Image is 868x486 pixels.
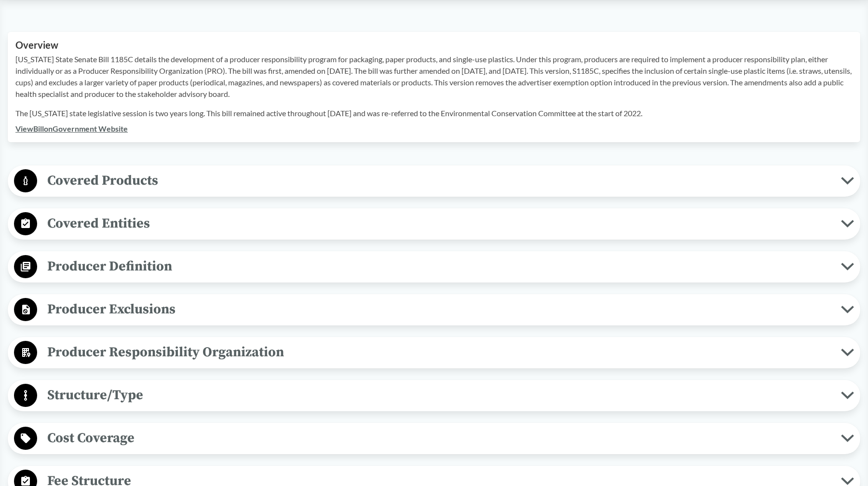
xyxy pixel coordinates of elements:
[11,255,857,279] button: Producer Definition
[37,427,841,449] span: Cost Coverage
[11,169,857,193] button: Covered Products
[15,40,853,51] h2: Overview
[11,383,857,408] button: Structure/Type
[11,340,857,365] button: Producer Responsibility Organization
[15,54,853,100] p: [US_STATE] State Senate Bill 1185C details the development of a producer responsibility program f...
[15,108,853,119] p: The [US_STATE] state legislative session is two years long. This bill remained active throughout ...
[37,298,841,320] span: Producer Exclusions
[11,426,857,451] button: Cost Coverage
[15,124,128,133] a: ViewBillonGovernment Website
[37,384,841,406] span: Structure/Type
[11,297,857,322] button: Producer Exclusions
[37,213,841,234] span: Covered Entities
[37,170,841,191] span: Covered Products
[37,341,841,363] span: Producer Responsibility Organization
[11,212,857,236] button: Covered Entities
[37,256,841,277] span: Producer Definition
